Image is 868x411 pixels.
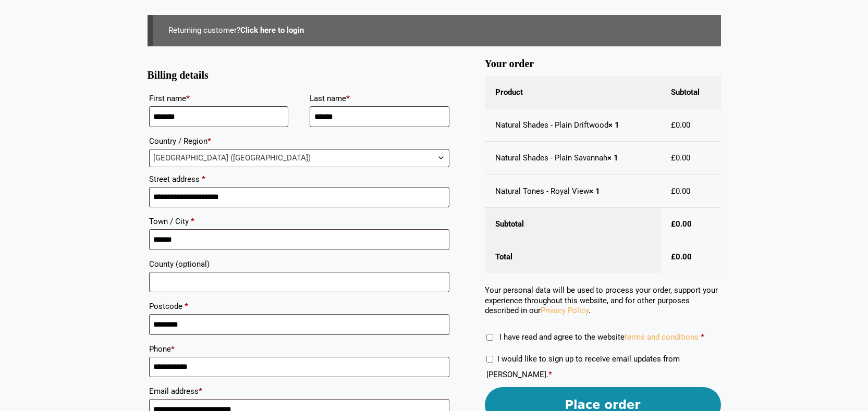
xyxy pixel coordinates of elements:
[149,91,289,106] label: First name
[486,356,493,363] input: I would like to sign up to receive email updates from [PERSON_NAME].
[671,252,692,261] bdi: 0.00
[485,76,661,109] th: Product
[671,219,692,229] bdi: 0.00
[148,73,451,78] h3: Billing details
[148,15,721,46] div: Returning customer?
[541,306,589,315] a: Privacy Policy
[485,109,661,142] td: Natural Shades - Plain Driftwood
[589,186,600,196] strong: × 1
[499,332,699,342] span: I have read and agree to the website
[671,153,676,163] span: £
[607,153,618,163] strong: × 1
[671,186,690,196] bdi: 0.00
[671,120,690,130] bdi: 0.00
[176,259,210,269] span: (optional)
[149,171,449,187] label: Street address
[671,219,676,229] span: £
[149,149,449,167] span: Country / Region
[485,62,721,66] h3: Your order
[661,76,720,109] th: Subtotal
[701,332,704,342] abbr: required
[150,150,449,167] span: United Kingdom (UK)
[149,383,449,399] label: Email address
[671,153,690,163] bdi: 0.00
[485,208,661,241] th: Subtotal
[671,120,676,130] span: £
[486,334,493,341] input: I have read and agree to the websiteterms and conditions *
[485,142,661,175] td: Natural Shades - Plain Savannah
[149,133,449,149] label: Country / Region
[149,298,449,314] label: Postcode
[485,241,661,273] th: Total
[240,26,304,35] a: Click here to login
[149,256,449,272] label: County
[486,354,680,379] label: I would like to sign up to receive email updates from [PERSON_NAME].
[485,285,721,316] p: Your personal data will be used to process your order, support your experience throughout this we...
[485,175,661,208] td: Natural Tones - Royal View
[671,252,676,261] span: £
[671,186,676,196] span: £
[149,341,449,357] label: Phone
[310,91,449,106] label: Last name
[608,120,619,130] strong: × 1
[625,332,699,342] a: terms and conditions
[149,214,449,229] label: Town / City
